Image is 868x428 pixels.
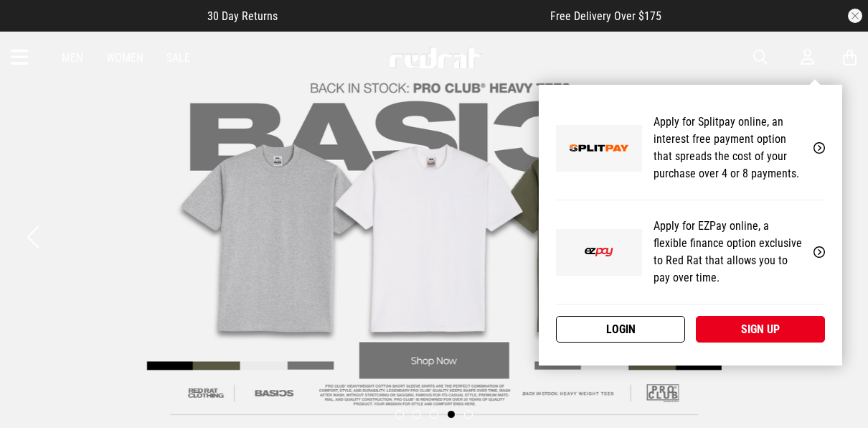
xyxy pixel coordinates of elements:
[11,6,55,49] button: Open LiveChat chat widget
[207,9,278,23] span: 30 Day Returns
[306,9,522,23] iframe: Customer reviews powered by Trustpilot
[696,316,825,343] a: Sign up
[106,51,143,65] a: Women
[62,51,83,65] a: Men
[550,9,661,23] span: Free Delivery Over $175
[388,47,483,68] img: Redrat logo
[166,51,190,65] a: Sale
[654,218,802,287] p: Apply for EZPay online, a flexible finance option exclusive to Red Rat that allows you to pay ove...
[556,96,825,200] a: Apply for Splitpay online, an interest free payment option that spreads the cost of your purchase...
[23,221,42,253] button: Previous slide
[556,200,825,304] a: Apply for EZPay online, a flexible finance option exclusive to Red Rat that allows you to pay ove...
[556,316,685,343] a: Login
[654,113,802,182] p: Apply for Splitpay online, an interest free payment option that spreads the cost of your purchase...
